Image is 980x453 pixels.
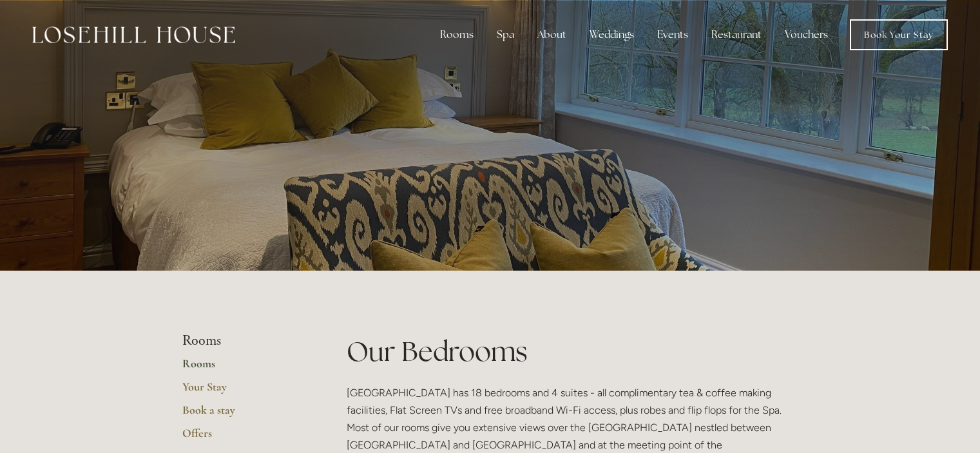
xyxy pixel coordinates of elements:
[850,19,948,50] a: Book Your Stay
[774,22,838,48] a: Vouchers
[182,403,305,426] a: Book a stay
[182,333,305,349] li: Rooms
[701,22,772,48] div: Restaurant
[430,22,484,48] div: Rooms
[579,22,644,48] div: Weddings
[32,26,235,43] img: Losehill House
[647,22,698,48] div: Events
[486,22,524,48] div: Spa
[527,22,577,48] div: About
[182,356,305,380] a: Rooms
[182,426,305,449] a: Offers
[182,380,305,403] a: Your Stay
[347,333,798,371] h1: Our Bedrooms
